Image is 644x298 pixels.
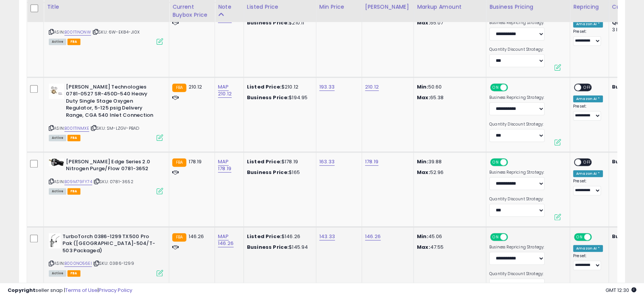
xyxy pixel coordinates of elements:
[247,94,289,101] b: Business Price:
[491,84,500,90] span: ON
[67,270,80,277] span: FBA
[573,245,603,252] div: Amazon AI *
[47,3,166,11] div: Title
[64,29,91,35] a: B001TINONW
[489,245,545,250] label: Business Repricing Strategy:
[365,233,381,240] a: 146.26
[49,84,64,99] img: 31ogcbuxU5L._SL40_.jpg
[65,287,98,294] a: Terms of Use
[49,39,66,45] span: All listings currently available for purchase on Amazon
[606,287,636,294] span: 2025-10-10 12:30 GMT
[99,287,132,294] a: Privacy Policy
[247,19,310,26] div: $210.11
[247,233,282,240] b: Listed Price:
[49,270,66,277] span: All listings currently available for purchase on Amazon
[49,188,66,195] span: All listings currently available for purchase on Amazon
[573,253,603,271] div: Preset:
[62,233,155,256] b: TurboTorch 0386-1299 TX500 Pro Pak ([GEOGRAPHIC_DATA]-504/T-503 Packaged)
[218,158,231,172] a: MAP 178.19
[247,169,310,176] div: $165
[93,260,134,266] span: | SKU: 0386-1299
[417,243,430,251] strong: Max:
[66,158,159,174] b: [PERSON_NAME] Edge Series 2.0 Nitrogen Purge/Flow 0781-3652
[365,158,378,166] a: 178.19
[49,9,163,44] div: ASIN:
[247,84,310,90] div: $210.12
[417,19,480,26] p: 65.07
[417,94,480,101] p: 65.38
[247,158,310,165] div: $178.19
[417,158,428,165] strong: Min:
[573,21,603,27] div: Amazon AI *
[489,47,545,52] label: Quantity Discount Strategy:
[247,3,313,11] div: Listed Price
[49,233,163,275] div: ASIN:
[64,179,92,185] a: B09M79FY74
[49,233,61,248] img: 416i2Akl9QL._SL40_.jpg
[417,244,480,251] p: 47.55
[172,3,211,19] div: Current Buybox Price
[172,233,186,242] small: FBA
[507,159,519,165] span: OFF
[172,158,186,167] small: FBA
[247,233,310,240] div: $146.26
[417,233,428,240] strong: Min:
[172,84,186,92] small: FBA
[247,83,282,90] b: Listed Price:
[573,29,603,46] div: Preset:
[573,104,603,121] div: Preset:
[247,94,310,101] div: $194.95
[507,84,519,90] span: OFF
[491,159,500,165] span: ON
[591,234,603,240] span: OFF
[90,125,139,131] span: | SKU: SM-LZGV-PBAD
[417,19,430,26] strong: Max:
[64,260,92,267] a: B000NO56EI
[188,233,204,240] span: 146.26
[491,234,500,240] span: ON
[49,158,163,194] div: ASIN:
[417,169,480,176] p: 52.96
[319,158,335,166] a: 163.33
[8,287,132,294] div: seller snap | |
[489,170,545,175] label: Business Repricing Strategy:
[247,19,289,26] b: Business Price:
[66,84,159,121] b: [PERSON_NAME] Technologies 0781-0527 SR-450D-540 Heavy Duty Single Stage Oxygen Regulator, 5-125 ...
[573,179,603,196] div: Preset:
[489,20,545,26] label: Business Repricing Strategy:
[319,83,335,91] a: 193.33
[581,84,593,90] span: OFF
[507,234,519,240] span: OFF
[417,84,480,90] p: 50.60
[581,159,593,165] span: OFF
[247,244,310,251] div: $145.94
[489,3,567,11] div: Business Pricing
[365,83,379,91] a: 210.12
[188,158,202,165] span: 178.19
[489,197,545,202] label: Quantity Discount Strategy:
[188,83,202,90] span: 210.12
[319,233,335,240] a: 143.33
[247,158,282,165] b: Listed Price:
[573,95,603,102] div: Amazon AI *
[417,83,428,90] strong: Min:
[489,95,545,100] label: Business Repricing Strategy:
[218,3,240,11] div: Note
[93,179,133,185] span: | SKU: 0781-3652
[218,233,234,247] a: MAP 146.26
[49,84,163,140] div: ASIN:
[247,169,289,176] b: Business Price:
[319,3,359,11] div: Min Price
[573,170,603,177] div: Amazon AI *
[365,3,410,11] div: [PERSON_NAME]
[8,287,35,294] strong: Copyright
[489,122,545,127] label: Quantity Discount Strategy:
[417,3,483,11] div: Markup Amount
[417,158,480,165] p: 39.88
[49,158,64,166] img: 41AO+pbauJL._SL40_.jpg
[417,94,430,101] strong: Max:
[417,169,430,176] strong: Max:
[489,271,545,277] label: Quantity Discount Strategy:
[67,188,80,195] span: FBA
[573,3,606,11] div: Repricing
